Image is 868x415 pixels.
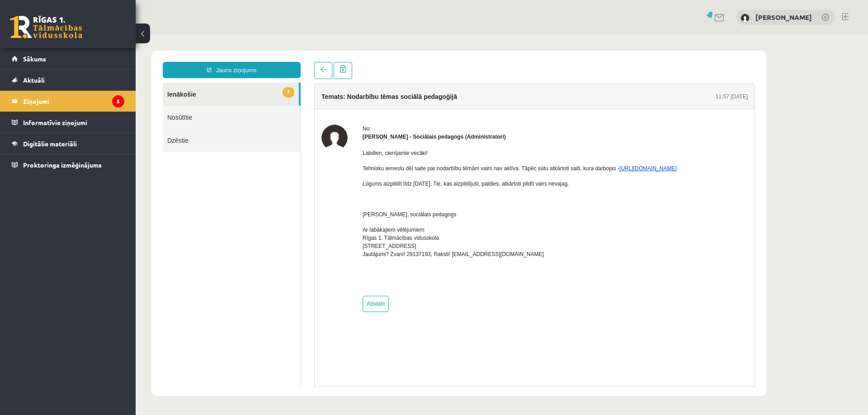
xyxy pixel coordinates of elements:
a: Nosūtītie [27,71,165,94]
a: Informatīvie ziņojumi [12,112,124,133]
a: Aktuāli [12,70,124,90]
legend: Informatīvie ziņojumi [23,112,124,133]
h4: Temats: Nodarbību tēmas sociālā pedagoģijā [186,58,321,65]
a: [PERSON_NAME] [755,13,812,22]
div: No: [227,90,541,98]
a: Atbildēt [227,261,253,277]
a: [URL][DOMAIN_NAME] [484,131,541,137]
p: Tehnisku iemeslu dēļ saite par nodarbību tēmām vairs nav aktīva. Tāpēc sūtu atkārtoti saiti, kura... [227,130,541,138]
i: 5 [112,95,124,107]
p: Ar labākajiem vēlējumiem Rīgas 1. Tālmācības vidusskola [STREET_ADDRESS] Jautājumi? Zvani! 291371... [227,191,541,224]
strong: [PERSON_NAME] - Sociālais pedagogs (Administratori) [227,99,370,105]
a: Rīgas 1. Tālmācības vidusskola [10,16,82,38]
legend: Ziņojumi [23,91,124,112]
span: Aktuāli [23,76,45,84]
a: Jauns ziņojums [27,27,165,43]
a: Dzēstie [27,94,165,117]
a: Proktoringa izmēģinājums [12,154,124,175]
img: Dagnija Gaubšteina - Sociālais pedagogs [186,90,212,116]
div: 11:57 [DATE] [580,58,612,66]
p: Lūgums aizpildīt līdz [DATE]. Tie, kas aizpildījuši, paldies, atkārtoti pildīt vairs nevajag. [227,145,541,153]
span: Sākums [23,55,46,63]
a: Digitālie materiāli [12,133,124,154]
a: Sākums [12,48,124,69]
p: [PERSON_NAME], sociālais pedagogs [227,176,541,184]
span: 2 [147,52,159,63]
a: Ziņojumi5 [12,91,124,112]
span: Digitālie materiāli [23,140,77,148]
img: Jekaterina Šestakova [741,14,750,23]
span: Proktoringa izmēģinājums [23,161,102,169]
p: Labdien, cienījamie vecāki! [227,114,541,122]
a: 2Ienākošie [27,48,163,71]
